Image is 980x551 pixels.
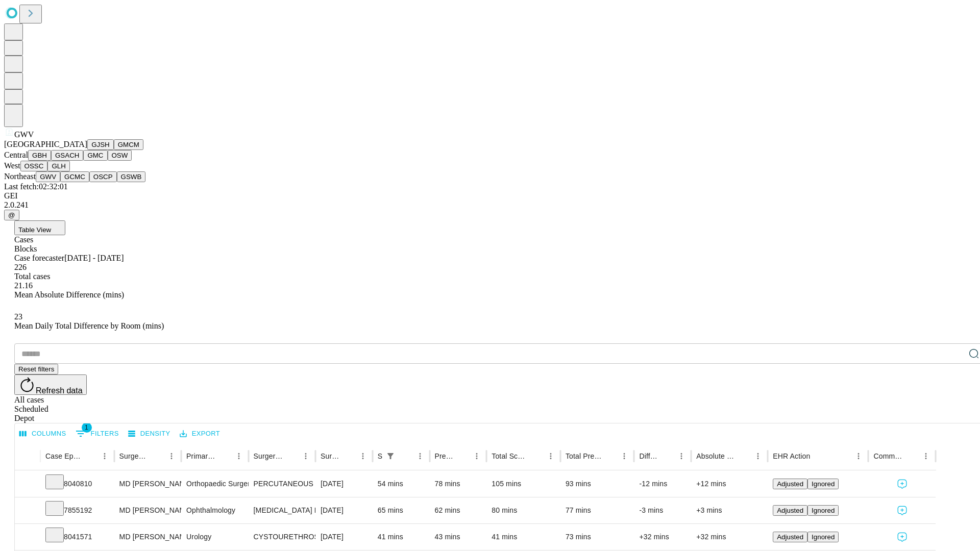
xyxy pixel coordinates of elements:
div: Predicted In Room Duration [435,452,455,460]
span: Refresh data [36,386,83,395]
span: Mean Daily Total Difference by Room (mins) [14,321,164,330]
span: Ignored [812,480,835,488]
button: Sort [904,449,919,463]
button: GSACH [51,150,83,161]
button: GMCM [114,139,143,150]
button: Menu [851,449,866,463]
div: Comments [873,452,903,460]
div: GEI [4,191,976,201]
div: Surgeon Name [119,452,149,460]
div: MD [PERSON_NAME] [119,497,176,523]
button: Sort [83,449,97,463]
div: [DATE] [321,497,367,523]
div: 43 mins [435,524,482,550]
button: OSSC [20,161,48,171]
button: Menu [232,449,246,463]
button: GJSH [87,139,114,150]
span: Adjusted [777,480,803,488]
button: Expand [20,502,35,520]
div: +12 mins [696,471,763,497]
button: Menu [299,449,313,463]
div: Case Epic Id [45,452,82,460]
div: Surgery Name [254,452,283,460]
span: 23 [14,312,22,321]
div: MD [PERSON_NAME] [119,471,176,497]
div: 41 mins [378,524,425,550]
div: 41 mins [492,524,555,550]
div: Scheduled In Room Duration [378,452,382,460]
div: -3 mins [639,497,686,523]
span: Mean Absolute Difference (mins) [14,290,124,299]
div: Absolute Difference [696,452,736,460]
span: West [4,161,20,170]
span: Last fetch: 02:32:01 [4,182,68,191]
div: Surgery Date [321,452,340,460]
span: Northeast [4,172,36,181]
button: Sort [399,449,413,463]
div: [DATE] [321,524,367,550]
button: GCMC [60,171,89,182]
span: @ [8,211,15,219]
button: Sort [217,449,232,463]
span: [GEOGRAPHIC_DATA] [4,140,87,148]
span: Total cases [14,272,50,281]
button: Adjusted [773,479,807,489]
span: Adjusted [777,507,803,514]
div: Urology [186,524,243,550]
div: 1 active filter [383,449,398,463]
button: Menu [674,449,689,463]
button: Sort [284,449,299,463]
button: GLH [47,161,69,171]
button: Sort [341,449,356,463]
div: MD [PERSON_NAME] [119,524,176,550]
button: Table View [14,220,65,235]
div: 8041571 [45,524,109,550]
button: Menu [617,449,631,463]
button: GBH [28,150,51,161]
button: GSWB [117,171,146,182]
div: Orthopaedic Surgery [186,471,243,497]
div: [DATE] [321,471,367,497]
div: PERCUTANEOUS FIXATION PROXIMAL [MEDICAL_DATA] [254,471,310,497]
div: +32 mins [639,524,686,550]
div: Total Scheduled Duration [492,452,528,460]
span: Adjusted [777,533,803,541]
span: Central [4,151,28,159]
button: Ignored [807,479,839,489]
div: EHR Action [773,452,810,460]
button: Show filters [383,449,398,463]
div: 65 mins [378,497,425,523]
div: Total Predicted Duration [566,452,602,460]
div: CYSTOURETHROSCOPY WITH INSERTION OF URETHRAL [MEDICAL_DATA] [254,524,310,550]
div: 93 mins [566,471,629,497]
button: GWV [36,171,60,182]
span: Ignored [812,507,835,514]
button: Ignored [807,505,839,516]
span: Case forecaster [14,254,64,262]
div: +32 mins [696,524,763,550]
button: Menu [751,449,765,463]
button: Select columns [17,426,69,442]
button: Sort [603,449,617,463]
button: Show filters [73,425,121,442]
div: 73 mins [566,524,629,550]
div: Ophthalmology [186,497,243,523]
div: Primary Service [186,452,216,460]
div: 54 mins [378,471,425,497]
button: Refresh data [14,374,87,395]
button: Density [126,426,173,442]
button: Menu [919,449,933,463]
span: Table View [18,226,51,234]
span: Ignored [812,533,835,541]
span: 21.16 [14,281,33,290]
button: Menu [544,449,558,463]
button: Expand [20,529,35,546]
div: 105 mins [492,471,555,497]
button: @ [4,210,19,220]
div: 62 mins [435,497,482,523]
button: Expand [20,475,35,493]
button: Sort [150,449,164,463]
span: 1 [82,422,92,433]
button: Reset filters [14,364,58,374]
div: 2.0.241 [4,201,976,210]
